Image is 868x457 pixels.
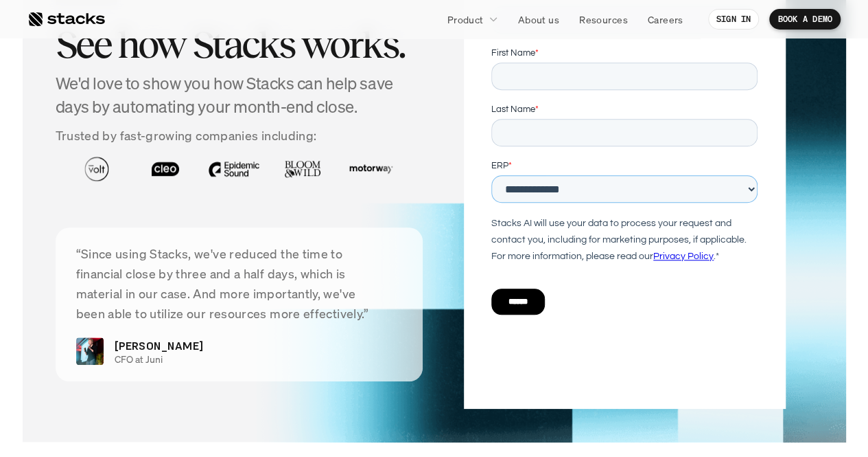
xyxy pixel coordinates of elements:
p: Resources [579,12,628,27]
p: Trusted by fast-growing companies including: [56,126,423,146]
p: Careers [648,12,683,27]
a: Careers [640,7,692,32]
p: “Since using Stacks, we've reduced the time to financial close by three and a half days, which is... [76,244,403,323]
h4: We'd love to show you how Stacks can help save days by automating your month-end close. [56,72,423,118]
p: Product [447,12,484,27]
a: Resources [571,7,636,32]
p: BOOK A DEMO [777,14,832,24]
a: About us [510,7,567,32]
p: SIGN IN [716,14,751,24]
a: SIGN IN [708,9,760,30]
h2: See how Stacks works. [56,23,423,66]
p: About us [518,12,559,27]
p: CFO at Juni [115,354,391,366]
a: BOOK A DEMO [769,9,841,30]
p: [PERSON_NAME] [115,337,204,354]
